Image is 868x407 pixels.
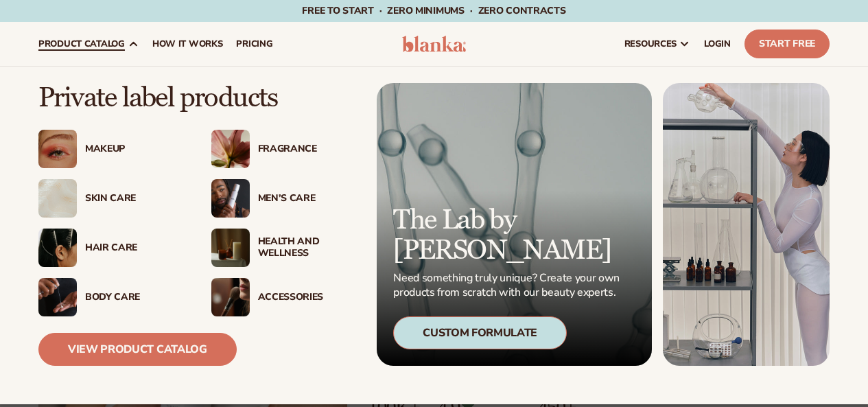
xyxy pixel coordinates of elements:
p: The Lab by [PERSON_NAME] [393,205,624,266]
a: product catalog [32,22,145,66]
span: resources [624,38,677,49]
a: How It Works [145,22,230,66]
a: resources [618,22,697,66]
span: pricing [236,38,272,49]
div: Accessories [258,292,357,303]
a: Female with glitter eye makeup. Makeup [38,130,184,168]
div: Health And Wellness [258,236,357,259]
a: Pink blooming flower. Fragrance [211,130,357,168]
img: Pink blooming flower. [211,130,250,168]
div: Skin Care [85,193,184,205]
img: logo [402,36,467,52]
a: Male holding moisturizer bottle. Men’s Care [211,179,357,218]
p: Need something truly unique? Create your own products from scratch with our beauty experts. [393,271,624,300]
div: Body Care [85,292,184,303]
img: Cream moisturizer swatch. [38,179,77,218]
a: Cream moisturizer swatch. Skin Care [38,179,184,218]
div: Hair Care [85,242,184,254]
img: Male holding moisturizer bottle. [211,179,250,218]
img: Female in lab with equipment. [663,83,830,366]
span: Free to start · ZERO minimums · ZERO contracts [302,4,565,17]
div: Fragrance [258,143,357,155]
a: LOGIN [697,22,738,66]
img: Candles and incense on table. [211,229,250,267]
div: Makeup [85,143,184,155]
div: Men’s Care [258,193,357,205]
span: product catalog [38,38,125,49]
a: Candles and incense on table. Health And Wellness [211,229,357,267]
a: Female with makeup brush. Accessories [211,278,357,316]
img: Female hair pulled back with clips. [38,229,77,267]
img: Male hand applying moisturizer. [38,278,77,316]
a: Female hair pulled back with clips. Hair Care [38,229,184,267]
a: Microscopic product formula. The Lab by [PERSON_NAME] Need something truly unique? Create your ow... [377,83,652,366]
div: Custom Formulate [393,316,567,349]
a: View Product Catalog [38,333,237,366]
span: How It Works [152,38,223,49]
p: Private label products [38,83,356,113]
span: LOGIN [704,38,731,49]
a: Start Free [744,30,830,58]
a: Male hand applying moisturizer. Body Care [38,278,184,316]
img: Female with makeup brush. [211,278,250,316]
img: Female with glitter eye makeup. [38,130,77,168]
a: pricing [229,22,279,66]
